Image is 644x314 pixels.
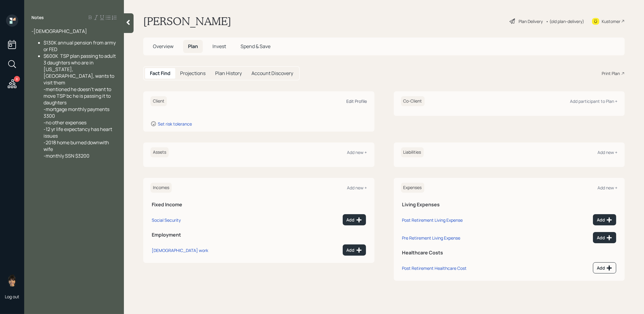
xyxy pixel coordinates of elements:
h1: [PERSON_NAME] [143,15,231,28]
h6: Co-Client [401,96,425,106]
div: Add [347,217,362,223]
div: [DEMOGRAPHIC_DATA] work [152,247,208,253]
div: Add [347,247,362,253]
span: -[DEMOGRAPHIC_DATA] [31,28,87,34]
label: Notes [31,15,44,21]
div: Add [597,235,612,241]
div: Pre Retirement Living Expense [402,235,461,241]
img: treva-nostdahl-headshot.png [6,274,18,286]
span: Plan [188,43,198,50]
button: Add [343,244,366,256]
div: Kustomer [602,18,620,25]
h5: Projections [180,70,205,76]
h6: Client [150,96,167,106]
div: Add [597,217,612,223]
div: Social Security [152,217,181,223]
div: Add new + [597,149,617,155]
div: Add new + [597,185,617,191]
div: Add participant to Plan + [570,98,617,104]
div: 8 [14,76,20,82]
div: • (old plan-delivery) [546,18,584,25]
div: Set risk tolerance [158,121,192,127]
h6: Assets [150,147,169,157]
h6: Liabilities [401,147,424,157]
div: Add new + [347,149,367,155]
div: Add new + [347,185,367,191]
h5: Account Discovery [251,70,293,76]
h6: Incomes [150,183,172,193]
span: $600K TSP plan passing to adult 3 daughters who are in [US_STATE], [GEOGRAPHIC_DATA], wants to vi... [44,53,117,159]
h6: Expenses [401,183,424,193]
h5: Healthcare Costs [402,250,616,256]
button: Add [593,214,616,225]
h5: Fixed Income [152,202,366,208]
button: Add [593,232,616,243]
h5: Living Expenses [402,202,616,208]
div: Post Retirement Healthcare Cost [402,265,467,271]
div: Add [597,265,612,271]
h5: Employment [152,232,366,238]
button: Add [343,214,366,225]
span: Spend & Save [241,43,270,50]
span: Invest [212,43,226,50]
span: Overview [153,43,173,50]
div: Edit Profile [347,98,367,104]
div: Log out [5,294,19,299]
span: $130K annual pension from army or FED [44,39,117,53]
div: Post Retirement Living Expense [402,217,463,223]
h5: Plan History [215,70,242,76]
div: Print Plan [602,70,620,77]
div: Plan Delivery [519,18,543,25]
h5: Fact Find [150,70,170,76]
button: Add [593,262,616,273]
